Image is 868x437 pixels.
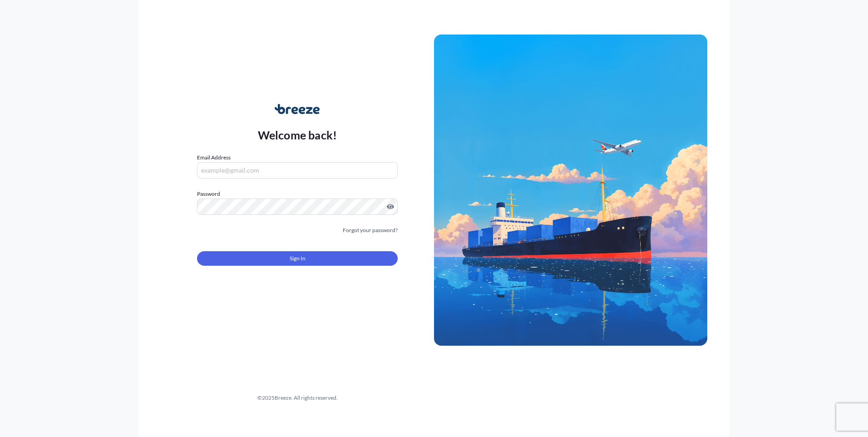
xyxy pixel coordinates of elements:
[161,393,434,402] div: © 2025 Breeze. All rights reserved.
[197,153,231,162] label: Email Address
[197,189,398,199] label: Password
[434,35,707,345] img: Ship illustration
[197,162,398,179] input: example@gmail.com
[343,226,398,235] a: Forgot your password?
[290,254,306,263] span: Sign In
[197,251,398,266] button: Sign In
[258,128,337,142] p: Welcome back!
[387,203,394,210] button: Show password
